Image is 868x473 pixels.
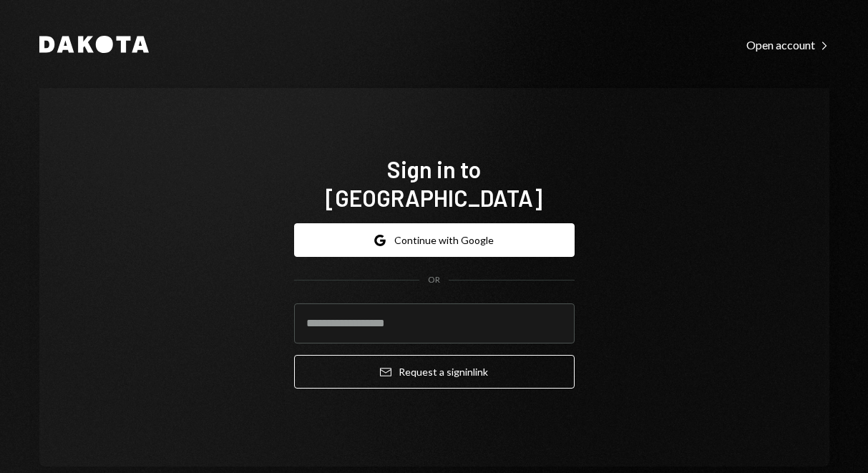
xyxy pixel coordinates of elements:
button: Continue with Google [294,223,575,257]
div: OR [428,274,440,286]
button: Request a signinlink [294,355,575,389]
div: Open account [746,38,829,52]
h1: Sign in to [GEOGRAPHIC_DATA] [294,155,575,212]
a: Open account [746,36,829,52]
